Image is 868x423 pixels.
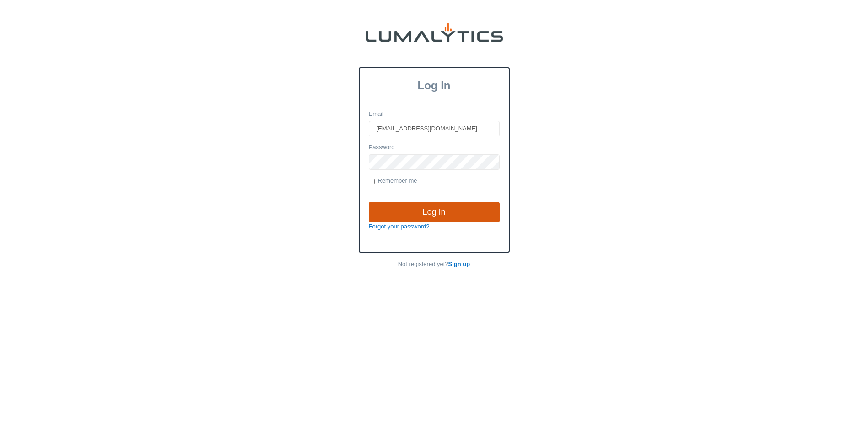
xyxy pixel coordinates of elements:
a: Forgot your password? [369,223,430,230]
input: Email [369,121,500,136]
label: Remember me [369,177,417,186]
img: lumalytics-black-e9b537c871f77d9ce8d3a6940f85695cd68c596e3f819dc492052d1098752254.png [366,23,503,42]
h3: Log In [360,79,509,92]
a: Sign up [448,260,470,267]
input: Log In [369,202,500,223]
p: Not registered yet? [359,260,510,269]
label: Password [369,143,395,152]
label: Email [369,110,384,119]
input: Remember me [369,179,375,184]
